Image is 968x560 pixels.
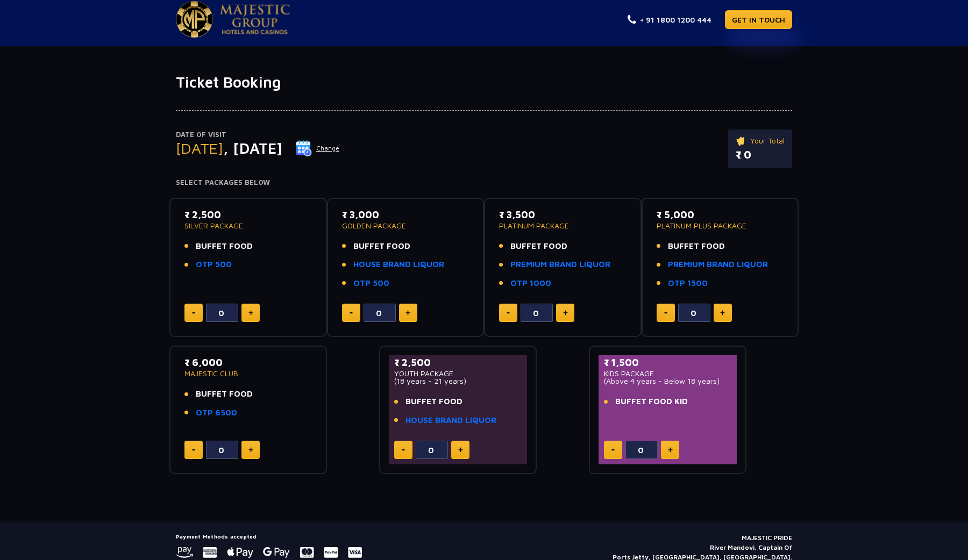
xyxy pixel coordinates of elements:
[405,310,410,315] img: plus
[628,14,711,25] a: + 91 1800 1200 444
[248,447,253,453] img: plus
[394,370,522,377] p: YOUTH PACKAGE
[657,222,784,229] p: PLATINUM PLUS PACKAGE
[510,259,610,271] a: PREMIUM BRAND LIQUOR
[353,240,410,253] span: BUFFET FOOD
[394,355,522,370] p: ₹ 2,500
[657,207,784,222] p: ₹ 5,000
[184,207,312,222] p: ₹ 2,500
[563,310,568,315] img: plus
[196,240,253,253] span: BUFFET FOOD
[176,130,340,140] p: Date of Visit
[184,370,312,377] p: MAJESTIC CLUB
[196,259,232,271] a: OTP 500
[664,312,667,314] img: minus
[192,312,195,314] img: minus
[668,277,708,290] a: OTP 1500
[604,355,731,370] p: ₹ 1,500
[248,310,253,315] img: plus
[611,449,615,451] img: minus
[604,370,731,377] p: KIDS PACKAGE
[196,388,253,400] span: BUFFET FOOD
[196,407,237,419] a: OTP 6500
[220,4,290,34] img: Majestic Pride
[668,447,673,453] img: plus
[507,312,510,314] img: minus
[499,222,627,229] p: PLATINUM PACKAGE
[176,178,792,187] h4: Select Packages Below
[736,147,785,163] p: ₹ 0
[176,73,792,91] h1: Ticket Booking
[223,139,282,157] span: , [DATE]
[353,277,389,290] a: OTP 500
[353,259,444,271] a: HOUSE BRAND LIQUOR
[499,207,627,222] p: ₹ 3,500
[668,259,768,271] a: PREMIUM BRAND LIQUOR
[295,140,340,157] button: Change
[176,533,362,540] h5: Payment Methods accepted
[510,240,567,253] span: BUFFET FOOD
[668,240,725,253] span: BUFFET FOOD
[350,312,353,314] img: minus
[176,1,213,38] img: Majestic Pride
[510,277,551,290] a: OTP 1000
[394,377,522,385] p: (18 years - 21 years)
[184,222,312,229] p: SILVER PACKAGE
[725,10,792,29] a: GET IN TOUCH
[736,135,747,147] img: ticket
[736,135,785,147] p: Your Total
[405,414,496,427] a: HOUSE BRAND LIQUOR
[342,207,469,222] p: ₹ 3,000
[342,222,469,229] p: GOLDEN PACKAGE
[405,396,462,408] span: BUFFET FOOD
[402,449,405,451] img: minus
[720,310,725,315] img: plus
[184,355,312,370] p: ₹ 6,000
[192,449,195,451] img: minus
[176,139,223,157] span: [DATE]
[458,447,463,453] img: plus
[604,377,731,385] p: (Above 4 years - Below 18 years)
[615,396,688,408] span: BUFFET FOOD KID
